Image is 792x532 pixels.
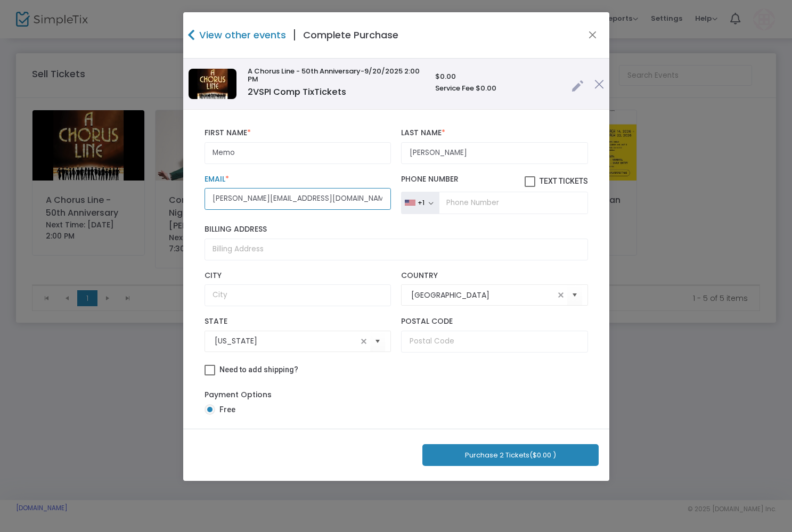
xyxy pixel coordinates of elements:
[303,28,398,42] h4: Complete Purchase
[401,271,587,281] label: Country
[422,444,599,466] button: Purchase 2 Tickets($0.00 )
[205,128,391,138] label: First Name
[248,66,420,85] span: -9/20/2025 2:00 PM
[540,177,588,185] span: Text Tickets
[401,192,439,214] button: +1
[401,128,587,138] label: Last Name
[594,79,604,89] img: cross.png
[215,404,235,415] span: Free
[205,239,588,260] input: Billing Address
[215,335,357,347] input: Select State
[197,28,286,42] h4: View other events
[401,331,587,353] input: Postal Code
[286,26,303,45] span: |
[219,365,298,374] span: Need to add shipping?
[205,142,391,164] input: First Name
[418,199,424,207] div: +1
[248,86,253,98] span: 2
[205,175,391,184] label: Email
[439,192,587,214] input: Phone Number
[435,84,560,93] h6: Service Fee $0.00
[314,86,346,98] span: Tickets
[554,289,567,301] span: clear
[205,317,391,326] label: State
[401,175,587,187] label: Phone Number
[411,290,554,301] input: Select Country
[357,335,370,348] span: clear
[401,142,587,164] input: Last Name
[205,284,391,306] input: City
[585,28,599,42] button: Close
[401,317,587,326] label: Postal Code
[248,86,346,98] span: VSPI Comp Tix
[205,225,588,234] label: Billing Address
[435,72,560,81] h6: $0.00
[189,69,236,99] img: AChorusLineposter.jpg
[205,389,272,400] label: Payment Options
[205,188,391,210] input: Email
[567,284,582,306] button: Select
[370,330,385,352] button: Select
[205,271,391,281] label: City
[248,67,424,84] h6: A Chorus Line - 50th Anniversary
